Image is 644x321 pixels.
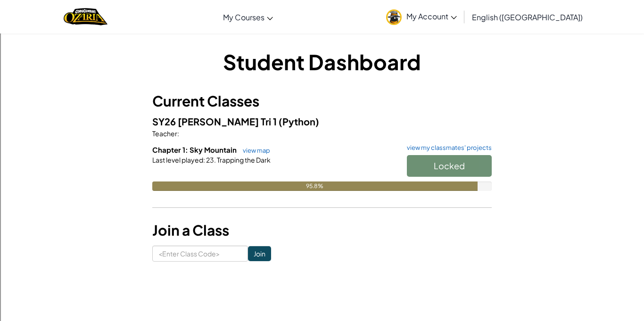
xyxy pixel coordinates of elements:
[467,4,587,30] a: English ([GEOGRAPHIC_DATA])
[64,7,107,26] img: Home
[472,12,583,22] span: English ([GEOGRAPHIC_DATA])
[386,9,402,25] img: avatar
[406,11,457,21] span: My Account
[64,7,107,26] a: Ozaria by CodeCombat logo
[223,12,264,22] span: My Courses
[218,4,278,30] a: My Courses
[381,2,462,32] a: My Account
